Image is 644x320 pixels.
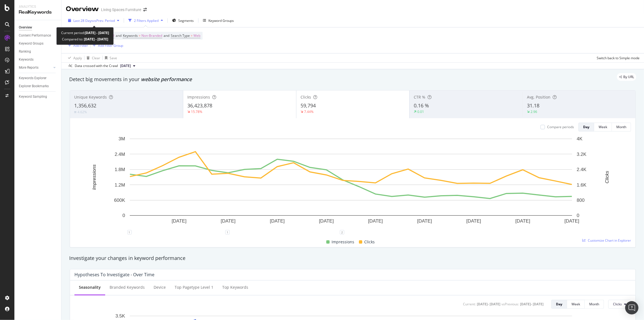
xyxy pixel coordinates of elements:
div: 15.78% [191,109,202,114]
span: 59,794 [301,102,316,109]
div: Overview [19,25,32,30]
a: Keyword Groups [19,41,57,47]
button: Day [578,123,594,131]
span: Impressions [332,239,355,245]
button: Month [612,123,631,131]
span: and [164,33,169,38]
div: 1 [225,230,230,234]
span: = [139,33,141,38]
div: Top Keywords [222,285,248,290]
img: Equal [74,111,76,113]
div: Analytics [19,4,57,9]
text: 1.2M [115,182,125,188]
span: 2025 Sep. 24th [120,63,131,68]
div: Save [110,56,117,60]
span: vs Prev. Period [93,18,115,23]
svg: A chart. [74,136,627,232]
div: Data crossed with the Crawl [75,63,118,68]
a: Explorer Bookmarks [19,83,57,89]
div: Week [571,302,580,306]
div: Day [583,125,589,129]
button: Last 28 DaysvsPrev. Period [66,16,121,25]
span: CTR % [414,94,425,100]
div: Keyword Groups [19,41,43,47]
text: 2.4K [577,167,587,172]
button: Month [585,300,604,309]
button: Week [594,123,612,131]
div: 2.96 [531,109,537,114]
div: Current: [463,302,476,306]
text: 3M [118,136,125,141]
b: [DATE] - [DATE] [83,37,108,42]
a: Keywords Explorer [19,75,57,81]
button: [DATE] [118,63,138,69]
div: Clear [92,56,100,60]
span: Non-Branded [141,32,162,40]
div: 2 Filters Applied [134,18,159,23]
text: [DATE] [515,218,530,224]
span: = [191,33,193,38]
div: 2 [340,230,344,234]
div: Device [154,285,166,290]
span: Customize Chart in Explorer [588,238,631,243]
a: More Reports [19,65,52,71]
div: Current period: [61,30,109,36]
text: [DATE] [565,218,580,224]
div: Compare periods [547,125,574,129]
a: Overview [19,25,57,30]
button: 2 Filters Applied [126,16,165,25]
div: 7.44% [304,109,314,114]
div: RealKeywords [19,9,57,16]
a: Ranking [19,49,57,55]
button: Switch back to Simple mode [594,53,640,62]
div: Content Performance [19,33,51,38]
span: Impressions [187,94,210,100]
text: 3.2K [577,152,587,157]
text: 2.4M [115,152,125,157]
div: Switch back to Simple mode [597,56,640,60]
button: Day [551,300,567,309]
text: [DATE] [368,218,383,224]
button: Clicks [608,300,631,309]
span: Unique Keywords [74,94,107,100]
div: 0.01 [417,109,424,114]
div: Month [589,302,599,306]
text: [DATE] [319,218,334,224]
span: 31.18 [527,102,539,109]
button: Week [567,300,585,309]
div: Keyword Groups [208,18,234,23]
div: Living Spaces Furniture [101,7,141,12]
span: By URL [623,75,634,79]
text: Clicks [604,171,610,184]
div: Ranking [19,49,31,55]
div: Explorer Bookmarks [19,83,49,89]
span: Clicks [613,302,622,306]
span: 0.16 % [414,102,429,109]
div: legacy label [617,73,636,81]
div: Month [616,125,626,129]
text: [DATE] [417,218,432,224]
text: 0 [577,213,579,218]
text: 600K [114,198,125,203]
text: 4K [577,136,583,141]
button: Apply [66,53,82,62]
text: Impressions [92,164,97,190]
button: Save [103,53,117,62]
div: [DATE] - [DATE] [520,302,544,306]
div: Top pagetype Level 1 [175,285,213,290]
span: Search Type [171,33,190,38]
span: Keywords [123,33,138,38]
a: Keywords [19,57,57,63]
text: [DATE] [221,218,236,224]
div: Day [556,302,562,306]
div: Compared to: [62,36,108,42]
div: Keywords [19,57,33,63]
div: Keyword Sampling [19,94,47,100]
span: Last 28 Days [73,18,93,23]
a: Customize Chart in Explorer [582,238,631,243]
text: 1.6K [577,182,587,188]
span: 36,423,878 [187,102,212,109]
button: Clear [84,53,100,62]
text: 3.5K [115,313,125,319]
span: Segments [178,18,194,23]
